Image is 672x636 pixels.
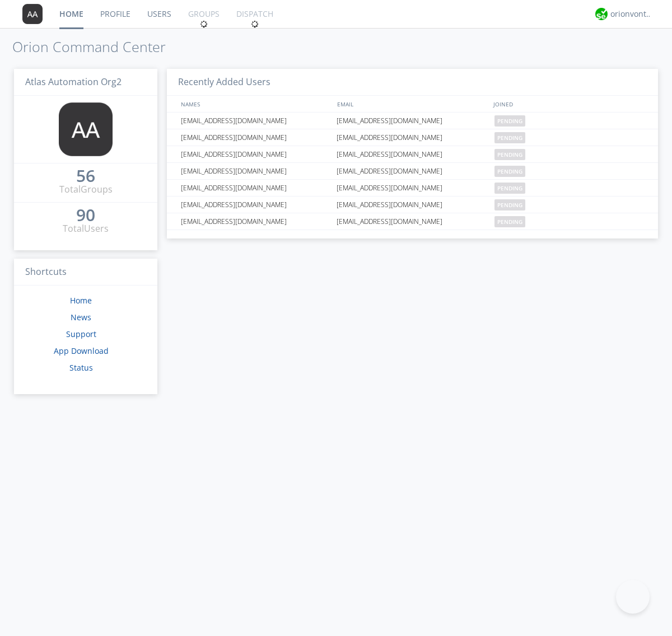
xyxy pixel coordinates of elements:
div: [EMAIL_ADDRESS][DOMAIN_NAME] [178,113,333,129]
a: [EMAIL_ADDRESS][DOMAIN_NAME][EMAIL_ADDRESS][DOMAIN_NAME]pending [167,180,658,197]
img: 373638.png [22,4,43,24]
a: 90 [76,209,95,222]
div: [EMAIL_ADDRESS][DOMAIN_NAME] [178,129,333,146]
div: [EMAIL_ADDRESS][DOMAIN_NAME] [178,197,333,213]
img: spin.svg [200,20,208,28]
div: [EMAIL_ADDRESS][DOMAIN_NAME] [334,163,492,179]
div: JOINED [491,96,647,112]
a: [EMAIL_ADDRESS][DOMAIN_NAME][EMAIL_ADDRESS][DOMAIN_NAME]pending [167,113,658,129]
div: [EMAIL_ADDRESS][DOMAIN_NAME] [178,213,333,230]
div: [EMAIL_ADDRESS][DOMAIN_NAME] [334,113,492,129]
a: [EMAIL_ADDRESS][DOMAIN_NAME][EMAIL_ADDRESS][DOMAIN_NAME]pending [167,163,658,180]
a: [EMAIL_ADDRESS][DOMAIN_NAME][EMAIL_ADDRESS][DOMAIN_NAME]pending [167,197,658,213]
span: pending [494,183,525,194]
img: 29d36aed6fa347d5a1537e7736e6aa13 [595,8,608,20]
div: NAMES [178,96,332,112]
span: pending [494,199,525,211]
div: EMAIL [334,96,491,112]
a: Support [66,329,96,339]
img: spin.svg [251,20,259,28]
h3: Recently Added Users [167,69,658,96]
a: Status [69,362,93,373]
div: [EMAIL_ADDRESS][DOMAIN_NAME] [178,163,333,179]
div: [EMAIL_ADDRESS][DOMAIN_NAME] [334,213,492,230]
div: Total Users [63,222,109,235]
div: [EMAIL_ADDRESS][DOMAIN_NAME] [178,146,333,162]
div: [EMAIL_ADDRESS][DOMAIN_NAME] [334,146,492,162]
span: pending [494,115,525,127]
a: [EMAIL_ADDRESS][DOMAIN_NAME][EMAIL_ADDRESS][DOMAIN_NAME]pending [167,146,658,163]
span: pending [494,166,525,177]
span: pending [494,216,525,227]
div: 90 [76,209,95,221]
a: Home [70,295,92,306]
div: 56 [76,170,95,181]
div: Total Groups [59,183,113,196]
span: pending [494,132,525,143]
iframe: Toggle Customer Support [616,580,650,614]
div: [EMAIL_ADDRESS][DOMAIN_NAME] [334,180,492,196]
a: App Download [54,345,109,356]
div: orionvontas+atlas+automation+org2 [610,8,652,20]
div: [EMAIL_ADDRESS][DOMAIN_NAME] [178,180,333,196]
div: [EMAIL_ADDRESS][DOMAIN_NAME] [334,129,492,146]
a: [EMAIL_ADDRESS][DOMAIN_NAME][EMAIL_ADDRESS][DOMAIN_NAME]pending [167,129,658,146]
a: 56 [76,170,95,183]
span: pending [494,149,525,160]
div: [EMAIL_ADDRESS][DOMAIN_NAME] [334,197,492,213]
a: News [71,312,91,322]
h3: Shortcuts [14,259,157,286]
img: 373638.png [59,102,113,156]
span: Atlas Automation Org2 [25,76,122,88]
a: [EMAIL_ADDRESS][DOMAIN_NAME][EMAIL_ADDRESS][DOMAIN_NAME]pending [167,213,658,230]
